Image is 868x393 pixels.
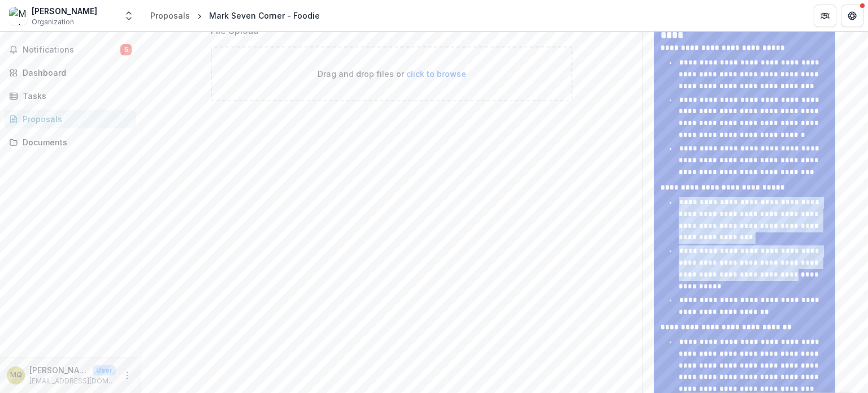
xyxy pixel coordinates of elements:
p: Drag and drop files or [318,68,466,80]
div: Documents [23,136,127,148]
div: [PERSON_NAME] [32,5,97,17]
div: Mark Ng Jun Qi [10,372,22,379]
div: Proposals [150,10,190,21]
div: Proposals [23,113,127,125]
button: Get Help [841,5,863,27]
nav: breadcrumb [146,7,324,24]
span: 5 [120,44,132,55]
p: [PERSON_NAME] [29,364,88,376]
p: [EMAIL_ADDRESS][DOMAIN_NAME] [29,376,116,386]
div: Mark Seven Corner - Foodie [209,10,320,21]
a: Tasks [5,87,136,105]
a: Proposals [146,7,194,24]
button: Open entity switcher [121,5,137,27]
p: User [93,365,116,375]
div: Tasks [23,90,127,102]
button: More [120,369,134,382]
a: Dashboard [5,63,136,82]
span: Notifications [23,45,120,55]
img: Mark Ng Jun Qi [9,7,27,25]
div: Dashboard [23,67,127,79]
span: click to browse [406,69,466,79]
a: Proposals [5,110,136,128]
span: Organization [32,17,74,27]
button: Partners [814,5,836,27]
a: Documents [5,133,136,152]
button: Notifications5 [5,41,136,59]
